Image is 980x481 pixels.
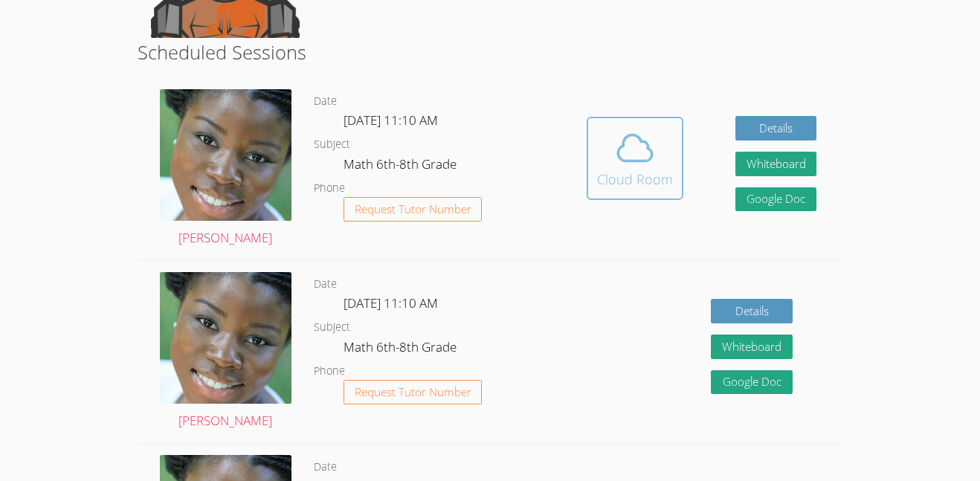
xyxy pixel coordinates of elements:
dt: Date [314,458,337,477]
dt: Subject [314,135,350,154]
button: Whiteboard [711,335,793,359]
div: Cloud Room [597,169,673,190]
dd: Math 6th-8th Grade [344,154,460,179]
dt: Date [314,92,337,111]
span: Request Tutor Number [355,387,471,398]
a: [PERSON_NAME] [160,89,291,249]
button: Cloud Room [587,117,683,200]
dd: Math 6th-8th Grade [344,337,460,362]
span: Request Tutor Number [355,204,471,215]
button: Whiteboard [735,152,817,176]
button: Request Tutor Number [344,197,483,222]
img: 1000004422.jpg [160,272,291,404]
img: 1000004422.jpg [160,89,291,221]
dt: Phone [314,179,345,198]
dt: Date [314,275,337,294]
a: Google Doc [735,187,817,212]
dt: Subject [314,318,350,337]
span: [DATE] 11:10 AM [344,112,438,129]
dt: Phone [314,362,345,381]
h2: Scheduled Sessions [138,38,843,66]
span: [DATE] 11:10 AM [344,294,438,311]
a: [PERSON_NAME] [160,272,291,432]
button: Request Tutor Number [344,380,483,404]
a: Google Doc [711,370,793,395]
a: Details [711,299,793,323]
a: Details [735,116,817,141]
